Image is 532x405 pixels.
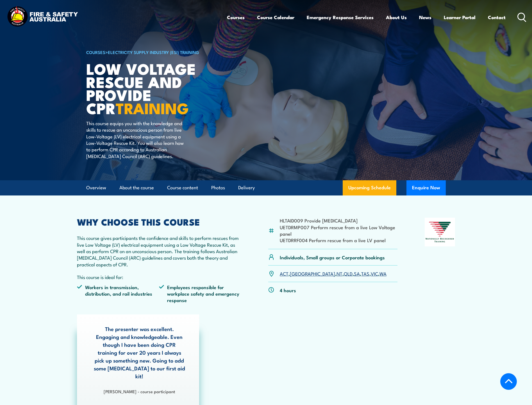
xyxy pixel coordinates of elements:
a: Delivery [238,180,255,195]
a: Course content [167,180,198,195]
a: Emergency Response Services [307,10,374,25]
a: Courses [227,10,245,25]
p: This course is ideal for: [77,274,241,280]
a: Course Calendar [257,10,294,25]
a: News [419,10,431,25]
li: UETDRMP007 Perform rescue from a live Low Voltage panel [280,224,397,237]
a: TAS [361,270,369,277]
a: NT [337,270,342,277]
h6: > [86,49,225,55]
a: ACT [280,270,288,277]
a: VIC [371,270,378,277]
h2: WHY CHOOSE THIS COURSE [77,218,241,226]
p: This course equips you with the knowledge and skills to rescue an unconscious person from live Lo... [86,120,189,159]
a: Electricity Supply Industry (ESI) Training [108,49,199,55]
p: , , , , , , , [280,270,387,277]
a: Contact [488,10,506,25]
a: Learner Portal [444,10,476,25]
img: Nationally Recognised Training logo. [425,218,455,246]
li: HLTAID009 Provide [MEDICAL_DATA] [280,217,397,224]
li: Workers in transmission, distribution, and rail industries [77,284,159,303]
li: UETDRRF004 Perform rescue from a live LV panel [280,237,397,243]
a: COURSES [86,49,105,55]
p: The presenter was excellent. Engaging and knowledgeable. Even though I have been doing CPR traini... [94,325,185,380]
button: Enquire Now [406,180,446,195]
li: Employees responsible for workplace safety and emergency response [159,284,241,303]
a: QLD [344,270,353,277]
a: [GEOGRAPHIC_DATA] [290,270,335,277]
a: About the course [119,180,154,195]
a: WA [379,270,387,277]
strong: [PERSON_NAME] - course participant [104,388,175,394]
h1: Low Voltage Rescue and Provide CPR [86,62,225,114]
p: Individuals, Small groups or Corporate bookings [280,254,385,260]
a: Photos [211,180,225,195]
p: 4 hours [280,287,296,293]
a: Upcoming Schedule [343,180,396,195]
a: Overview [86,180,106,195]
strong: TRAINING [116,96,189,119]
p: This course gives participants the confidence and skills to perform rescues from live Low Voltage... [77,235,241,267]
a: SA [354,270,360,277]
a: About Us [386,10,407,25]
